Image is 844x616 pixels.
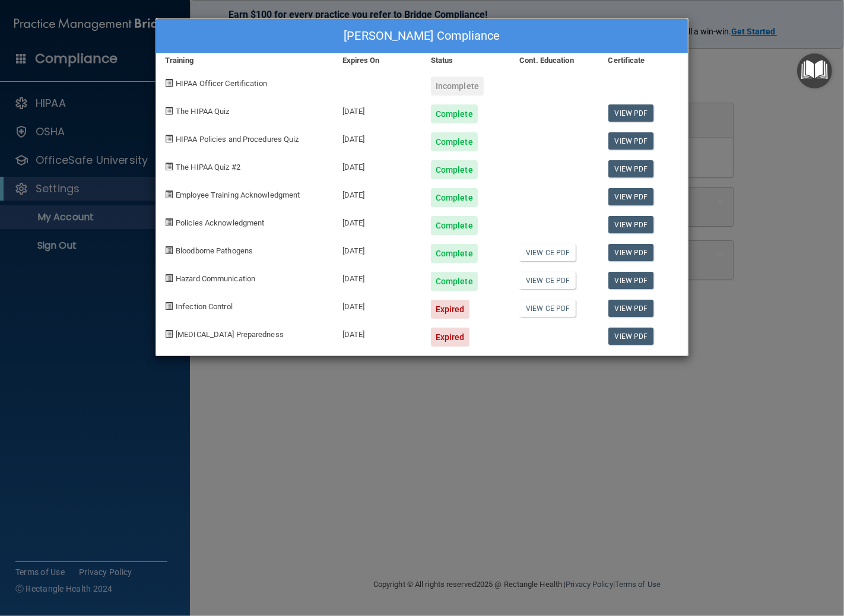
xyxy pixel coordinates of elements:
span: Bloodborne Pathogens [176,246,253,255]
span: HIPAA Policies and Procedures Quiz [176,135,299,144]
div: Complete [431,160,478,179]
span: The HIPAA Quiz [176,107,229,116]
div: [DATE] [334,179,422,207]
div: Expired [431,328,469,347]
span: Policies Acknowledgment [176,218,264,227]
div: Status [422,53,510,68]
a: View PDF [608,272,654,289]
a: View PDF [608,132,654,150]
a: View CE PDF [519,300,576,317]
div: [DATE] [334,207,422,235]
span: Hazard Communication [176,274,255,283]
div: [DATE] [334,96,422,123]
div: [DATE] [334,319,422,347]
a: View PDF [608,104,654,122]
div: [DATE] [334,291,422,319]
div: Complete [431,216,478,235]
a: View CE PDF [519,272,576,289]
div: Complete [431,104,478,123]
span: Infection Control [176,302,233,311]
div: Complete [431,188,478,207]
a: View PDF [608,216,654,233]
div: [DATE] [334,151,422,179]
div: Expired [431,300,469,319]
div: Training [156,53,334,68]
div: Complete [431,132,478,151]
span: Employee Training Acknowledgment [176,190,300,199]
div: Complete [431,272,478,291]
a: View PDF [608,328,654,345]
span: HIPAA Officer Certification [176,79,267,88]
a: View PDF [608,244,654,261]
div: Complete [431,244,478,263]
a: View PDF [608,160,654,177]
div: [DATE] [334,263,422,291]
a: View PDF [608,300,654,317]
a: View PDF [608,188,654,205]
div: [DATE] [334,235,422,263]
div: Certificate [599,53,688,68]
span: The HIPAA Quiz #2 [176,163,240,172]
div: Incomplete [431,77,484,96]
div: Expires On [334,53,422,68]
div: [DATE] [334,123,422,151]
a: View CE PDF [519,244,576,261]
div: Cont. Education [510,53,599,68]
span: [MEDICAL_DATA] Preparedness [176,330,284,339]
div: [PERSON_NAME] Compliance [156,19,688,53]
button: Open Resource Center [797,53,832,88]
